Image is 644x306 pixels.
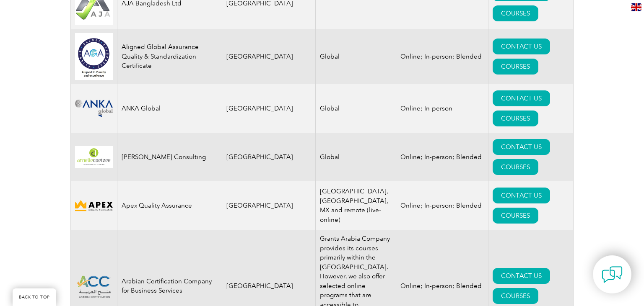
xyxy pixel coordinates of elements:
a: COURSES [493,208,538,224]
a: COURSES [493,111,538,126]
td: [GEOGRAPHIC_DATA] [222,29,316,84]
a: CONTACT US [493,139,550,155]
td: Online; In-person; Blended [396,29,488,84]
img: 492f51fa-3263-f011-bec1-000d3acb86eb-logo.png [75,272,113,299]
td: Global [315,133,396,181]
td: Global [315,84,396,133]
a: CONTACT US [493,39,550,54]
td: [GEOGRAPHIC_DATA] [222,133,316,181]
td: Apex Quality Assurance [117,181,222,230]
td: Global [315,29,396,84]
a: BACK TO TOP [13,288,56,306]
a: COURSES [493,159,538,175]
img: contact-chat.png [602,264,623,285]
td: Online; In-person; Blended [396,133,488,181]
a: COURSES [493,59,538,75]
a: CONTACT US [493,188,550,203]
td: Online; In-person; Blended [396,181,488,230]
img: 4c453107-f848-ef11-a316-002248944286-logo.png [75,146,113,168]
td: [GEOGRAPHIC_DATA] [222,181,316,230]
td: [GEOGRAPHIC_DATA] [222,84,316,133]
td: [GEOGRAPHIC_DATA], [GEOGRAPHIC_DATA], MX and remote (live-online) [315,181,396,230]
a: CONTACT US [493,268,550,284]
a: COURSES [493,288,538,304]
img: 049e7a12-d1a0-ee11-be37-00224893a058-logo.jpg [75,33,113,80]
td: ANKA Global [117,84,222,133]
a: CONTACT US [493,90,550,106]
img: cdfe6d45-392f-f011-8c4d-000d3ad1ee32-logo.png [75,199,113,213]
a: COURSES [493,5,538,21]
td: Online; In-person [396,84,488,133]
td: [PERSON_NAME] Consulting [117,133,222,181]
td: Aligned Global Assurance Quality & Standardization Certificate [117,29,222,84]
img: c09c33f4-f3a0-ea11-a812-000d3ae11abd-logo.png [75,100,113,117]
img: en [631,3,641,11]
